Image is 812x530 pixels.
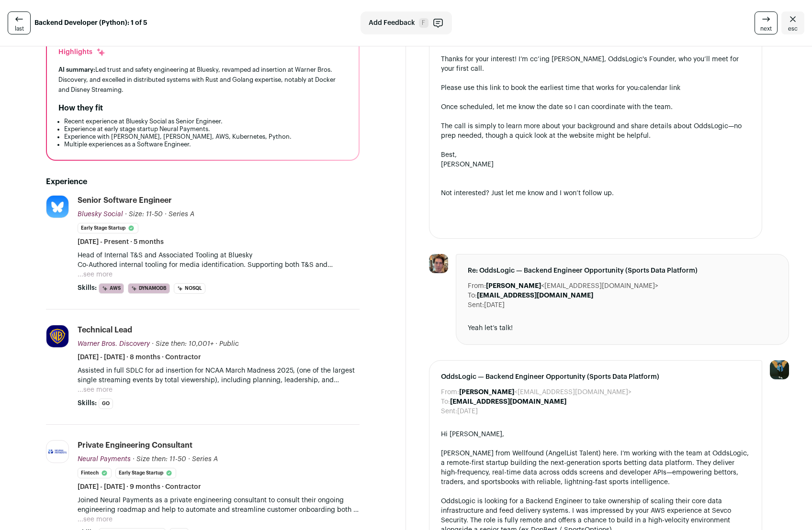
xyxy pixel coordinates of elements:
[219,341,239,347] span: Public
[468,266,777,276] span: Re: OddsLogic — Backend Engineer Opportunity (Sports Data Platform)
[78,223,138,233] li: Early Stage Startup
[78,260,360,270] p: Co-Authored internal tooling for media identification. Supporting both T&S and algorithm implemen...
[441,83,750,93] div: Please use this link to book the earliest time that works for you:
[188,454,190,464] span: ·
[459,387,632,397] dd: <[EMAIL_ADDRESS][DOMAIN_NAME]>
[770,360,789,379] img: 12031951-medium_jpg
[78,482,201,492] span: [DATE] - [DATE] · 9 months · Contractor
[46,325,68,347] img: 264c4eb94fda3e3658b0d080635d78e6592e162bc6b25d4821391e02119b71c2.jpg
[788,25,798,33] span: esc
[78,283,97,293] span: Skills:
[115,468,176,478] li: Early Stage Startup
[46,176,360,188] h2: Experience
[15,25,24,33] span: last
[459,389,514,396] b: [PERSON_NAME]
[58,47,106,57] div: Highlights
[58,65,347,95] div: Led trust and safety engineering at Bluesky, revamped ad insertion at Warner Bros. Discovery, and...
[78,341,150,347] span: Warner Bros. Discovery
[78,251,360,260] p: Head of Internal T&S and Associated Tooling at Bluesky
[58,66,95,73] span: AI summary:
[165,210,167,219] span: ·
[215,339,217,349] span: ·
[441,372,750,382] span: OddsLogic — Backend Engineer Opportunity (Sports Data Platform)
[152,341,214,347] span: · Size then: 10,001+
[441,102,750,112] div: Once scheduled, let me know the date so I can coordinate with the team.
[78,270,113,279] button: ...see more
[64,133,347,141] li: Experience with [PERSON_NAME], [PERSON_NAME], AWS, Kubernetes, Python.
[781,11,804,34] a: Close
[78,385,113,395] button: ...see more
[640,85,680,91] a: calendar link
[468,300,484,310] dt: Sent:
[174,283,205,294] li: NoSQL
[755,11,778,34] a: next
[78,353,201,362] span: [DATE] - [DATE] · 8 months · Contractor
[760,25,772,33] span: next
[8,11,31,34] a: last
[468,281,486,291] dt: From:
[441,188,750,198] div: Not interested? Just let me know and I won’t follow up.
[78,440,192,451] div: Private Engineering Consultant
[450,398,566,405] b: [EMAIL_ADDRESS][DOMAIN_NAME]
[192,456,218,463] span: Series A
[484,300,505,310] dd: [DATE]
[457,407,478,416] dd: [DATE]
[441,160,750,169] div: [PERSON_NAME]
[441,121,750,141] div: The call is simply to learn more about your background and share details about OddsLogic—no prep ...
[441,150,750,160] div: Best,
[99,398,113,409] li: Go
[441,430,750,439] div: Hi [PERSON_NAME],
[78,325,132,335] div: Technical Lead
[78,456,131,463] span: Neural Payments
[133,456,186,463] span: · Size then: 11-50
[441,387,459,397] dt: From:
[78,515,113,524] button: ...see more
[64,118,347,125] li: Recent experience at Bluesky Social as Senior Engineer.
[125,211,163,218] span: · Size: 11-50
[429,254,448,273] img: c758bc6b1e5718888100fd49217f69738487cfa9d1373462d1e185c6b0fddbc5.jpg
[64,125,347,133] li: Experience at early stage startup Neural Payments.
[46,441,68,463] img: 3faad8694ab3a73ce5f706a7666777f85e12ce938714c2ea423548fa28e6c7f3.png
[78,237,164,247] span: [DATE] - Present · 5 months
[477,292,593,299] b: [EMAIL_ADDRESS][DOMAIN_NAME]
[78,366,360,385] p: Assisted in full SDLC for ad insertion for NCAA March Madness 2025, (one of the largest single st...
[128,283,170,294] li: DynamoDB
[78,398,97,408] span: Skills:
[64,141,347,148] li: Multiple experiences as a Software Engineer.
[441,407,457,416] dt: Sent:
[78,496,360,515] p: Joined Neural Payments as a private engineering consultant to consult their ongoing engineering r...
[78,468,112,478] li: Fintech
[46,196,68,218] img: b4ba5a34e0f1fe70c9f1734880b4a1ff8ee6d845a27bb72bb9fb996fb9c7bebb.jpg
[78,211,123,218] span: Bluesky Social
[486,283,541,289] b: [PERSON_NAME]
[441,55,750,74] div: Thanks for your interest! I’m cc’ing [PERSON_NAME], OddsLogic's Founder, who you’ll meet for your...
[468,323,777,333] div: Yeah let’s talk!
[419,18,429,28] span: F
[486,281,658,291] dd: <[EMAIL_ADDRESS][DOMAIN_NAME]>
[169,211,194,218] span: Series A
[369,18,415,28] span: Add Feedback
[78,195,172,206] div: Senior Software Engineer
[34,18,147,28] strong: Backend Developer (Python): 1 of 5
[361,11,452,34] button: Add Feedback F
[441,397,450,407] dt: To:
[441,449,750,487] div: [PERSON_NAME] from Wellfound (AngelList Talent) here. I’m working with the team at OddsLogic, a r...
[58,102,103,114] h2: How they fit
[468,291,477,300] dt: To:
[99,283,124,294] li: AWS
